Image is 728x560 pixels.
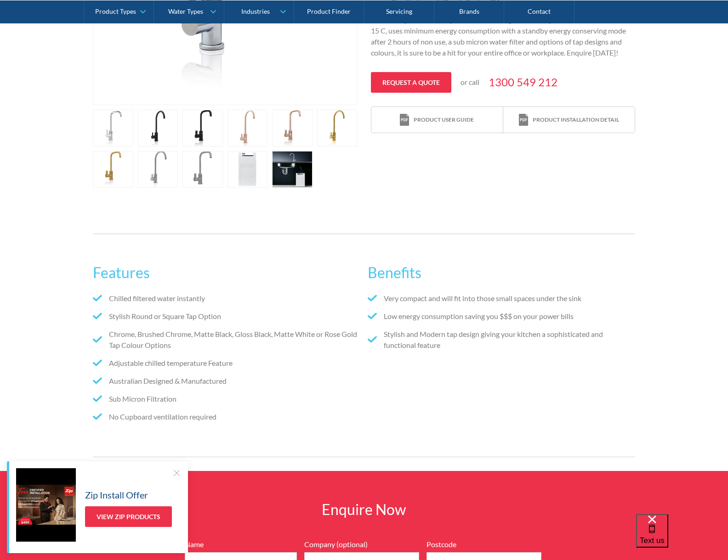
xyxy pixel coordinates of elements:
[168,7,203,15] div: Water Types
[182,110,223,146] a: open lightbox
[519,114,528,126] img: print icon
[414,116,474,124] div: Product user guide
[185,539,297,550] label: Name
[368,329,635,351] li: Stylish and Modern tap design giving your kitchen a sophisticated and functional feature
[371,14,635,58] p: The Billi Alpine Chilled tap comes with an adjustable temperature control of 6 C to 15 C, uses mi...
[227,110,268,146] a: open lightbox
[371,107,503,133] a: print iconProduct user guide
[533,116,619,124] div: Product installation detail
[272,110,313,146] a: open lightbox
[182,151,223,188] a: open lightbox
[93,110,133,146] a: open lightbox
[93,293,360,304] li: Chilled filtered water instantly
[93,411,360,422] li: No Cupboard ventilation required
[93,329,360,351] li: Chrome, Brushed Chrome, Matte Black, Gloss Black, Matte White or Rose Gold Tap Colour Options
[241,7,270,15] div: Industries
[272,151,313,188] a: open lightbox
[85,506,172,527] a: View Zip Products
[93,393,360,404] li: Sub Micron Filtration
[93,262,360,284] h2: Features
[16,468,76,542] img: Zip Install Offer
[368,311,635,322] li: Low energy consumption saving you $$$ on your power bills
[93,358,360,369] li: Adjustable chilled temperature Feature
[368,293,635,304] li: Very compact and will fit into those small spaces under the sink
[489,74,557,90] a: 1300 549 212
[636,514,728,560] iframe: podium webchat widget bubble
[368,262,635,284] h2: Benefits
[400,114,409,126] img: print icon
[85,488,148,502] h5: Zip Install Offer
[93,375,360,386] li: Australian Designed & Manufactured
[138,151,178,188] a: open lightbox
[317,110,358,146] a: open lightbox
[427,539,541,550] label: Postcode
[503,107,635,133] a: print iconProduct installation detail
[371,72,451,93] a: Request a quote
[93,311,360,322] li: Stylish Round or Square Tap Option
[231,498,497,521] h2: Enquire Now
[138,110,178,146] a: open lightbox
[93,151,133,188] a: open lightbox
[95,7,136,15] div: Product Types
[227,151,268,188] a: open lightbox
[461,77,479,88] p: or call
[304,539,419,550] label: Company (optional)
